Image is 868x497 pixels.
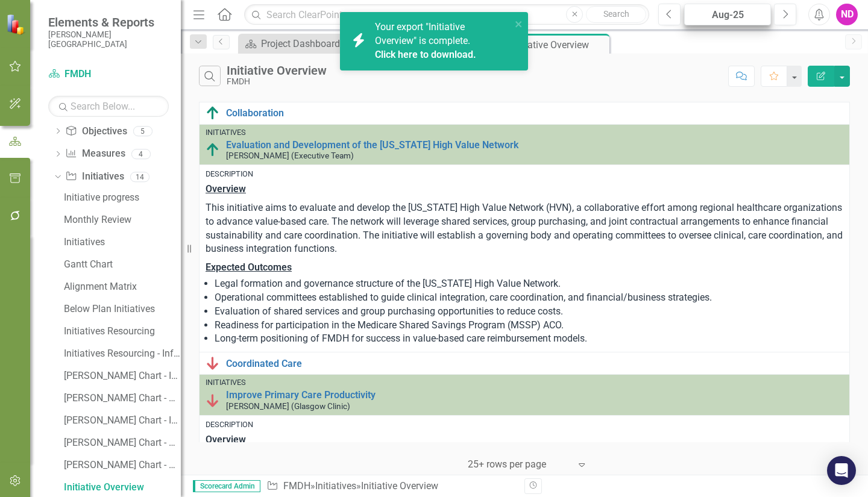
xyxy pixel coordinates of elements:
[65,170,124,184] a: Initiatives
[200,102,850,124] td: Double-Click to Edit Right Click for Context Menu
[206,261,292,273] strong: Expected Outcomes
[64,192,181,203] div: Initiative progress
[61,255,181,274] a: Gantt Chart
[226,390,843,401] a: Improve Primary Care Productivity
[64,237,181,248] div: Initiatives
[515,17,523,31] button: close
[200,375,850,415] td: Double-Click to Edit Right Click for Context Menu
[227,64,327,77] div: Initiative Overview
[200,164,850,352] td: Double-Click to Edit
[206,169,843,180] div: Description
[61,277,181,296] a: Alignment Matrix
[206,393,220,408] img: Below Plan
[226,358,843,369] a: Coordinated Care
[688,8,767,22] div: Aug-25
[375,21,508,62] span: Your export "Initiative Overview" is complete.
[61,389,181,408] a: [PERSON_NAME] Chart - Marketing
[206,434,246,445] span: Overview
[131,149,151,159] div: 4
[206,183,246,195] strong: Overview
[64,304,181,314] div: Below Plan Initiatives
[827,456,856,485] div: Open Intercom Messenger
[206,199,843,258] p: This initiative aims to evaluate and develop the [US_STATE] High Value Network (HVN), a collabora...
[836,4,858,25] button: ND
[215,277,843,291] li: Legal formation and governance structure of the [US_STATE] High Value Network.
[48,15,169,30] span: Elements & Reports
[64,460,181,470] div: [PERSON_NAME] Chart - Revenue Cycle
[315,480,356,492] a: Initiatives
[206,419,843,430] div: Description
[261,36,356,51] div: Project Dashboard
[227,77,327,86] div: FMDH
[65,125,127,139] a: Objectives
[64,415,181,426] div: [PERSON_NAME] Chart - Information Services
[6,13,27,34] img: ClearPoint Strategy
[226,140,843,151] a: Evaluation and Development of the [US_STATE] High Value Network
[375,49,476,60] a: Click here to download.
[61,455,181,475] a: [PERSON_NAME] Chart - Revenue Cycle
[61,433,181,452] a: [PERSON_NAME] Chart - Quality
[266,480,515,493] div: » »
[65,147,125,161] a: Measures
[130,172,149,182] div: 14
[206,356,220,370] img: Below Plan
[215,332,843,346] li: Long-term positioning of FMDH for success in value-based care reimbursement models.
[61,411,181,430] a: [PERSON_NAME] Chart - Information Services
[206,128,843,137] div: Initiatives
[193,480,260,492] span: Scorecard Admin
[603,9,629,19] span: Search
[215,305,843,319] li: Evaluation of shared services and group purchasing opportunities to reduce costs.
[64,482,181,493] div: Initiative Overview
[61,478,181,497] a: Initiative Overview
[684,4,771,25] button: Aug-25
[226,151,354,160] small: [PERSON_NAME] (Executive Team)
[48,67,169,81] a: FMDH
[206,106,220,120] img: Above Target
[586,6,646,23] button: Search
[200,124,850,164] td: Double-Click to Edit Right Click for Context Menu
[206,378,843,387] div: Initiatives
[61,188,181,207] a: Initiative progress
[226,108,843,119] a: Collaboration
[61,210,181,230] a: Monthly Review
[64,370,181,381] div: [PERSON_NAME] Chart - Informatics
[206,143,220,157] img: Above Target
[61,366,181,386] a: [PERSON_NAME] Chart - Informatics
[512,37,606,52] div: Initiative Overview
[244,4,649,25] input: Search ClearPoint...
[215,319,843,333] li: Readiness for participation in the Medicare Shared Savings Program (MSSP) ACO.
[48,96,169,117] input: Search Below...
[64,437,181,448] div: [PERSON_NAME] Chart - Quality
[61,344,181,363] a: Initiatives Resourcing - Informatics
[48,30,169,49] small: [PERSON_NAME][GEOGRAPHIC_DATA]
[64,259,181,270] div: Gantt Chart
[64,326,181,337] div: Initiatives Resourcing
[133,126,153,136] div: 5
[64,214,181,225] div: Monthly Review
[361,480,438,492] div: Initiative Overview
[61,299,181,319] a: Below Plan Initiatives
[283,480,310,492] a: FMDH
[64,393,181,404] div: [PERSON_NAME] Chart - Marketing
[200,352,850,375] td: Double-Click to Edit Right Click for Context Menu
[226,402,350,411] small: [PERSON_NAME] (Glasgow Clinic)
[64,348,181,359] div: Initiatives Resourcing - Informatics
[64,281,181,292] div: Alignment Matrix
[241,36,356,51] a: Project Dashboard
[61,233,181,252] a: Initiatives
[61,322,181,341] a: Initiatives Resourcing
[215,291,843,305] li: Operational committees established to guide clinical integration, care coordination, and financia...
